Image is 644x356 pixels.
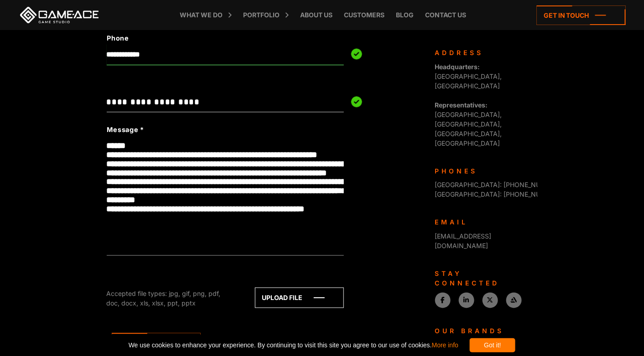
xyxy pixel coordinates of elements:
div: Accepted file types: jpg, gif, png, pdf, doc, docx, xls, xlsx, ppt, pptx [107,289,234,308]
div: Address [435,48,531,57]
div: Phones [435,166,531,176]
span: [GEOGRAPHIC_DATA]: [PHONE_NUMBER] [435,181,561,189]
a: [EMAIL_ADDRESS][DOMAIN_NAME] [435,233,492,250]
strong: Representatives: [435,101,488,109]
span: [GEOGRAPHIC_DATA]: [PHONE_NUMBER] [435,191,561,198]
div: Our Brands [435,326,531,336]
a: Get in touch [537,5,626,25]
label: Message * [107,125,144,135]
a: Upload file [255,288,344,308]
span: We use cookies to enhance your experience. By continuing to visit this site you agree to our use ... [129,338,458,352]
div: Got it! [470,338,515,352]
div: Stay connected [435,269,531,288]
span: [GEOGRAPHIC_DATA], [GEOGRAPHIC_DATA] [435,63,502,90]
span: [GEOGRAPHIC_DATA], [GEOGRAPHIC_DATA], [GEOGRAPHIC_DATA], [GEOGRAPHIC_DATA] [435,101,502,147]
label: Phone [107,33,296,43]
div: Email [435,218,531,227]
a: More info [432,341,458,349]
a: Send [112,333,201,353]
strong: Headquarters: [435,63,480,71]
